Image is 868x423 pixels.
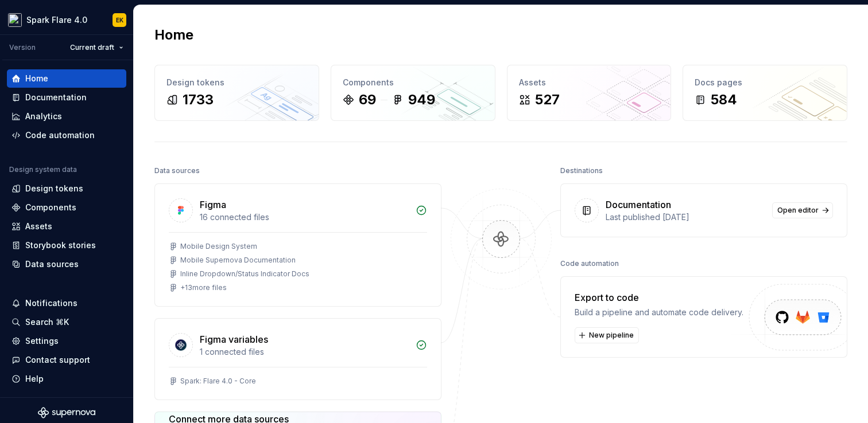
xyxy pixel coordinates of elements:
div: Help [25,373,44,385]
div: Build a pipeline and automate code delivery. [575,307,743,318]
div: Figma variables [200,332,268,346]
button: Spark Flare 4.0EK [2,7,131,32]
div: Settings [25,335,59,347]
div: Mobile Design System [180,242,257,251]
button: Search ⌘K [7,313,126,331]
button: Current draft [65,40,129,56]
div: Design tokens [166,77,307,88]
button: Help [7,370,126,388]
div: Mobile Supernova Documentation [180,256,296,265]
a: Storybook stories [7,236,126,254]
div: 69 [359,91,376,109]
img: d6852e8b-7cd7-4438-8c0d-f5a8efe2c281.png [8,13,22,27]
div: 584 [711,91,737,109]
a: Components [7,198,126,217]
div: Storybook stories [25,240,96,251]
a: Assets527 [507,65,672,121]
h2: Home [154,26,193,44]
div: Spark: Flare 4.0 - Core [180,377,256,386]
div: Home [25,73,48,84]
a: Open editor [772,202,833,218]
a: Design tokens [7,179,126,198]
a: Settings [7,332,126,350]
div: Components [25,202,76,213]
div: EK [116,15,123,25]
div: Assets [25,221,52,232]
button: Notifications [7,294,126,312]
span: Open editor [777,206,819,215]
a: Documentation [7,88,126,107]
svg: Supernova Logo [38,407,95,418]
div: Documentation [606,198,671,211]
a: Analytics [7,107,126,126]
div: Data sources [154,163,200,179]
div: Notifications [25,297,77,309]
div: Code automation [560,256,619,272]
div: 1 connected files [200,346,409,358]
button: New pipeline [575,327,639,343]
a: Figma variables1 connected filesSpark: Flare 4.0 - Core [154,318,441,400]
div: Code automation [25,130,95,141]
div: 1733 [183,91,214,109]
a: Docs pages584 [683,65,847,121]
a: Data sources [7,255,126,273]
div: Components [343,77,483,88]
div: 16 connected files [200,211,409,223]
div: Analytics [25,111,62,122]
a: Code automation [7,126,126,144]
a: Components69949 [331,65,495,121]
div: Design system data [9,165,77,174]
div: Spark Flare 4.0 [26,14,87,26]
div: Figma [200,198,226,211]
a: Assets [7,217,126,236]
div: + 13 more files [180,283,227,292]
a: Home [7,69,126,88]
div: Contact support [25,354,90,366]
div: Version [9,43,36,52]
a: Design tokens1733 [154,65,319,121]
a: Figma16 connected filesMobile Design SystemMobile Supernova DocumentationInline Dropdown/Status I... [154,183,441,307]
div: Documentation [25,92,87,103]
div: 527 [535,91,560,109]
div: Export to code [575,291,743,304]
div: Assets [519,77,660,88]
div: Docs pages [695,77,835,88]
span: Current draft [70,43,114,52]
div: Search ⌘K [25,316,69,328]
button: Contact support [7,351,126,369]
div: Data sources [25,258,79,270]
div: Last published [DATE] [606,211,765,223]
span: New pipeline [589,331,634,340]
div: Destinations [560,163,603,179]
div: Inline Dropdown/Status Indicator Docs [180,269,309,279]
div: Design tokens [25,183,83,194]
div: 949 [408,91,435,109]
